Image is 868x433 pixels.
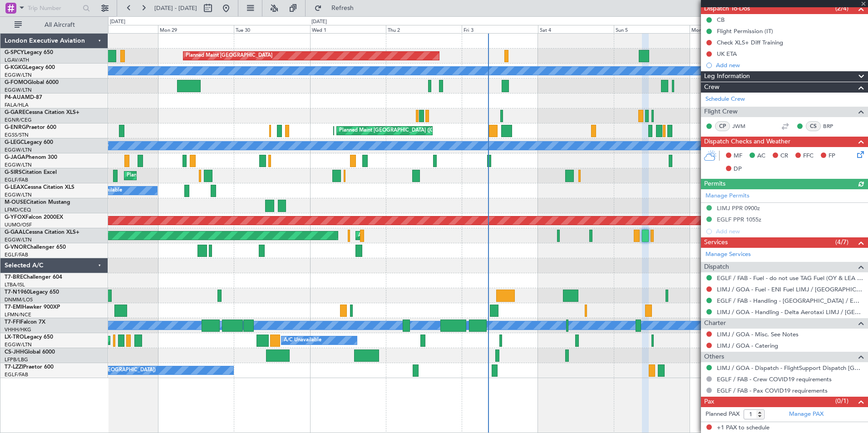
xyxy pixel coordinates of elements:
[5,275,23,280] span: T7-BRE
[704,352,724,362] span: Others
[829,152,835,161] span: FP
[5,95,42,100] a: P4-AUAMD-87
[5,72,32,79] a: EGGW/LTN
[5,155,57,160] a: G-JAGAPhenom 300
[705,250,751,259] a: Manage Services
[5,311,31,318] a: LFMN/NCE
[780,152,788,161] span: CR
[5,236,32,243] a: EGGW/LTN
[5,230,25,235] span: G-GAAL
[5,207,31,213] a: LFMD/CEQ
[110,18,125,26] div: [DATE]
[5,147,32,153] a: EGGW/LTN
[690,25,765,33] div: Mon 6
[339,124,482,138] div: Planned Maint [GEOGRAPHIC_DATA] ([GEOGRAPHIC_DATA])
[717,423,769,433] span: +1 PAX to schedule
[5,125,56,130] a: G-ENRGPraetor 600
[717,297,863,305] a: EGLF / FAB - Handling - [GEOGRAPHIC_DATA] / EGLF / FAB
[5,170,57,175] a: G-SIRSCitation Excel
[614,25,690,33] div: Sun 5
[5,110,79,115] a: G-GARECessna Citation XLS+
[717,16,725,24] div: CB
[358,229,411,242] div: AOG Maint Dusseldorf
[5,245,66,250] a: G-VNORChallenger 650
[186,49,272,63] div: Planned Maint [GEOGRAPHIC_DATA]
[5,290,30,295] span: T7-N1960
[757,152,765,161] span: AC
[5,326,31,333] a: VHHH/HKG
[717,285,863,293] a: LIMJ / GOA - Fuel - ENI Fuel LIMJ / [GEOGRAPHIC_DATA]
[5,50,53,55] a: G-SPCYLegacy 650
[5,281,25,288] a: LTBA/ISL
[5,65,55,70] a: G-KGKGLegacy 600
[5,125,26,130] span: G-ENRG
[5,251,28,258] a: EGLF/FAB
[310,25,386,33] div: Wed 1
[5,102,29,108] a: FALA/HLA
[704,318,726,329] span: Charter
[5,200,26,205] span: M-OUSE
[704,82,720,93] span: Crew
[5,200,70,205] a: M-OUSECitation Mustang
[789,410,824,419] a: Manage PAX
[717,330,799,338] a: LIMJ / GOA - Misc. See Notes
[110,334,253,347] div: Planned Maint [GEOGRAPHIC_DATA] ([GEOGRAPHIC_DATA])
[5,290,59,295] a: T7-N1960Legacy 650
[717,274,863,282] a: EGLF / FAB - Fuel - do not use TAG Fuel (OY & LEA only) EGLF / FAB
[5,230,79,235] a: G-GAALCessna Citation XLS+
[127,169,270,182] div: Planned Maint [GEOGRAPHIC_DATA] ([GEOGRAPHIC_DATA])
[715,121,730,131] div: CP
[835,237,848,247] span: (4/7)
[5,80,28,85] span: G-FOMO
[5,341,32,348] a: EGGW/LTN
[5,371,28,378] a: EGLF/FAB
[5,140,53,145] a: G-LEGCLegacy 600
[5,296,33,303] a: DNMM/LOS
[5,185,24,190] span: G-LEAX
[10,18,99,32] button: All Aircraft
[704,107,738,117] span: Flight Crew
[5,364,54,370] a: T7-LZZIPraetor 600
[704,137,790,147] span: Dispatch Checks and Weather
[705,410,740,419] label: Planned PAX
[5,140,24,145] span: G-LEGC
[823,122,843,130] a: BRP
[704,4,750,14] span: Dispatch To-Dos
[5,275,62,280] a: T7-BREChallenger 604
[5,95,25,100] span: P4-AUA
[5,305,22,310] span: T7-EMI
[717,27,773,35] div: Flight Permission (IT)
[5,320,45,325] a: T7-FFIFalcon 7X
[5,132,29,138] a: EGSS/STN
[717,375,832,383] a: EGLF / FAB - Crew COVID19 requirements
[5,57,29,64] a: LGAV/ATH
[705,95,745,104] a: Schedule Crew
[5,356,28,363] a: LFPB/LBG
[5,117,32,123] a: EGNR/CEG
[5,364,23,370] span: T7-LZZI
[835,4,848,13] span: (2/4)
[717,342,778,349] a: LIMJ / GOA - Catering
[154,4,197,12] span: [DATE] - [DATE]
[5,65,26,70] span: G-KGKG
[24,22,96,28] span: All Aircraft
[158,25,234,33] div: Mon 29
[717,50,737,58] div: UK ETA
[5,215,25,220] span: G-YFOX
[386,25,462,33] div: Thu 2
[5,185,74,190] a: G-LEAXCessna Citation XLS
[5,320,20,325] span: T7-FFI
[28,1,80,15] input: Trip Number
[704,262,729,272] span: Dispatch
[5,349,55,355] a: CS-JHHGlobal 6000
[806,121,821,131] div: CS
[284,334,321,347] div: A/C Unavailable
[324,5,362,11] span: Refresh
[803,152,814,161] span: FFC
[311,18,327,26] div: [DATE]
[704,397,714,407] span: Pax
[5,349,24,355] span: CS-JHH
[5,305,60,310] a: T7-EMIHawker 900XP
[5,155,25,160] span: G-JAGA
[5,177,28,183] a: EGLF/FAB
